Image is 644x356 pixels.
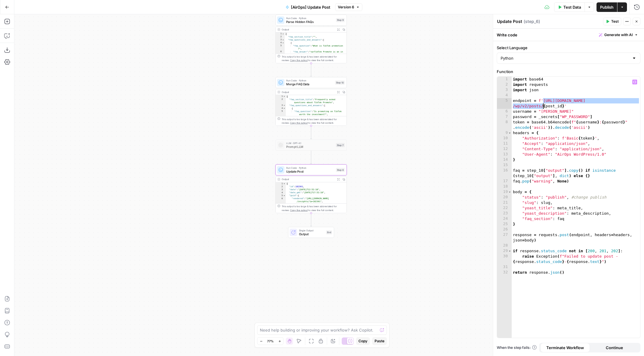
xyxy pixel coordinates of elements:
[335,3,362,11] button: Version 6
[497,45,640,51] label: Select Language
[497,69,640,75] label: Function
[508,248,511,254] span: Toggle code folding, rows 29 through 30
[497,216,512,222] div: 24
[286,19,334,24] span: Parse Hidden FAQs
[603,18,621,25] button: Test
[282,55,345,62] div: This output is too large & has been abbreviated for review. to view the full content.
[286,82,333,86] span: Merge FAQ Data
[497,162,512,168] div: 15
[497,205,512,211] div: 22
[310,213,312,227] g: Edge from step_6 to end
[282,177,334,181] div: Output
[286,16,334,20] span: Run Code · Python
[276,95,286,98] div: 1
[282,28,334,31] div: Output
[497,248,512,254] div: 29
[310,63,312,77] g: Edge from step_9 to step_10
[497,18,522,24] textarea: Update Post
[497,136,512,141] div: 10
[336,18,345,22] div: Step 9
[497,109,512,114] div: 6
[276,191,286,194] div: 4
[283,95,285,98] span: Toggle code folding, rows 1 through 29
[497,179,512,184] div: 17
[282,117,345,125] div: This output is too large & has been abbreviated for review. to view the full content.
[611,19,619,24] span: Test
[290,209,308,211] span: Copy the output
[276,35,285,38] div: 2
[497,195,512,200] div: 20
[497,93,512,98] div: 4
[275,15,347,63] div: Run Code · PythonParse Hidden FAQsStep 9Output{ "faq_section_title":"", "faq_questions_and_answer...
[493,29,644,41] div: Write code
[282,90,334,94] div: Output
[497,152,512,157] div: 13
[497,130,512,136] div: 9
[299,232,324,236] span: Output
[267,339,274,343] span: 77%
[276,32,285,35] div: 1
[336,168,345,172] div: Step 6
[597,2,617,12] button: Publish
[497,264,512,270] div: 31
[276,38,285,41] div: 3
[554,2,585,12] button: Test Data
[508,189,511,195] span: Toggle code folding, rows 19 through 25
[275,140,347,151] div: LLM · GPT-4.1Prompt LLMStep 7
[276,98,286,104] div: 2
[597,31,640,39] button: Generate with AI
[275,227,347,238] div: Single OutputOutputEnd
[290,59,308,62] span: Copy the output
[497,184,512,189] div: 18
[326,230,332,234] div: End
[497,345,537,350] a: When the step fails:
[335,81,345,85] div: Step 10
[497,157,512,162] div: 14
[501,55,629,61] input: Python
[276,185,286,188] div: 2
[286,166,334,170] span: Run Code · Python
[497,200,512,205] div: 21
[497,222,512,227] div: 25
[497,211,512,216] div: 23
[291,4,330,10] span: [AirOps] Update Post
[497,82,512,87] div: 2
[358,338,367,344] span: Copy
[286,141,334,145] span: LLM · GPT-4.1
[606,345,623,351] span: Continue
[372,337,387,345] button: Paste
[282,41,284,44] span: Toggle code folding, rows 4 through 7
[497,254,512,264] div: 30
[286,144,334,149] span: Prompt LLM
[508,130,511,136] span: Toggle code folding, rows 9 through 14
[497,141,512,146] div: 11
[563,4,581,10] span: Test Data
[604,32,633,38] span: Generate with AI
[497,98,512,109] div: 5
[336,143,345,147] div: Step 7
[286,169,334,174] span: Update Post
[356,337,370,345] button: Copy
[497,77,512,82] div: 1
[276,50,285,164] div: 6
[283,104,285,107] span: Toggle code folding, rows 3 through 28
[276,194,286,197] div: 5
[497,232,512,243] div: 27
[282,205,345,212] div: This output is too large & has been abbreviated for review. to view the full content.
[282,2,334,12] button: [AirOps] Update Post
[282,38,284,41] span: Toggle code folding, rows 3 through 8
[275,77,347,126] div: Run Code · PythonMerge FAQ DataStep 10Output{ "faq_section_title":"Frequently asked questions abo...
[497,243,512,248] div: 28
[283,107,285,110] span: Toggle code folding, rows 4 through 8
[546,345,584,351] span: Terminate Workflow
[282,32,284,35] span: Toggle code folding, rows 1 through 9
[375,338,384,344] span: Paste
[283,182,285,185] span: Toggle code folding, rows 1 through 23
[310,126,312,139] g: Edge from step_10 to step_7
[276,44,285,50] div: 5
[524,18,540,24] span: ( step_6 )
[497,189,512,195] div: 19
[497,146,512,152] div: 12
[283,194,285,197] span: Toggle code folding, rows 5 through 8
